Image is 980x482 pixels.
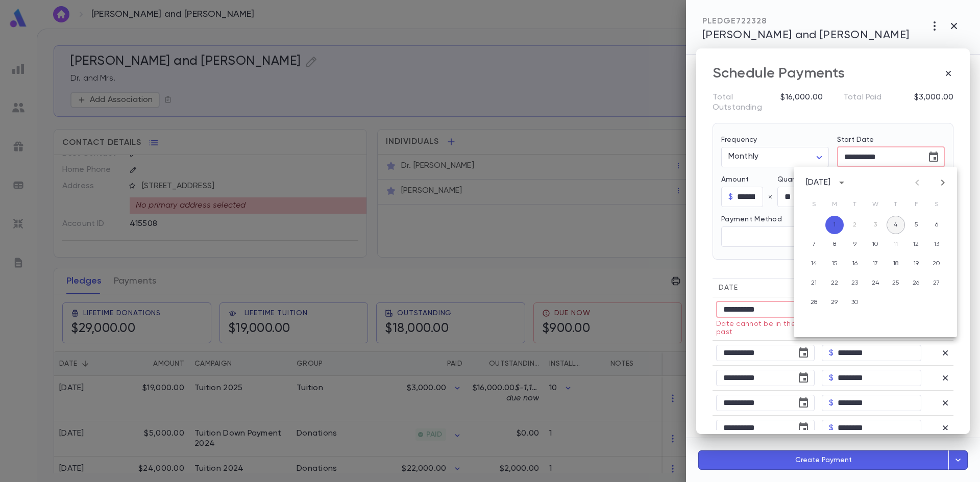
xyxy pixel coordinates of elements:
span: Friday [907,194,925,215]
span: Thursday [887,194,905,215]
p: Date cannot be in the past [716,320,807,336]
p: $ [728,192,733,202]
label: Amount [721,175,777,184]
button: 21 [805,274,823,292]
p: Payment Method [721,215,829,223]
button: 25 [887,274,905,292]
button: Choose date, selected date is Oct 1, 2025 [793,343,814,363]
button: 5 [907,216,925,234]
button: 10 [866,235,885,253]
button: 23 [846,274,864,292]
div: Schedule Payments [713,65,845,82]
button: 26 [907,274,925,292]
button: 22 [825,274,844,292]
button: 15 [825,255,844,273]
button: 8 [825,235,844,253]
p: $ [829,348,834,358]
label: Quantity [777,175,834,184]
span: Monthly [728,153,758,161]
button: 12 [907,235,925,253]
button: 27 [927,274,946,292]
button: Choose date, selected date is Nov 1, 2025 [793,368,814,388]
button: 29 [825,293,844,312]
button: 13 [927,235,946,253]
button: 6 [927,216,946,234]
p: Total Outstanding [713,92,780,113]
button: Choose date, selected date is Sep 1, 2025 [923,147,944,167]
p: $16,000.00 [780,92,823,113]
span: Tuesday [846,194,864,215]
button: 4 [887,216,905,234]
p: $ [829,423,834,433]
button: 14 [805,255,823,273]
span: Wednesday [866,194,885,215]
div: Monthly [721,147,829,167]
button: Next month [935,174,951,191]
button: 17 [866,255,885,273]
button: 9 [846,235,864,253]
button: 11 [887,235,905,253]
button: 30 [846,293,864,312]
span: Date [719,284,738,291]
span: Monday [825,194,844,215]
button: calendar view is open, switch to year view [834,174,850,191]
p: $ [829,373,834,383]
p: $ [829,398,834,408]
button: 18 [887,255,905,273]
button: 20 [927,255,946,273]
label: Frequency [721,136,757,144]
span: Saturday [927,194,946,215]
button: Choose date, selected date is Dec 1, 2025 [793,393,814,413]
button: Choose date, selected date is Jan 1, 2026 [793,418,814,438]
p: $3,000.00 [914,92,953,113]
p: Total Paid [843,92,882,113]
button: 16 [846,255,864,273]
button: 7 [805,235,823,253]
label: Start Date [837,136,945,144]
div: [DATE] [806,177,830,188]
button: 19 [907,255,925,273]
button: 28 [805,293,823,312]
span: Sunday [805,194,823,215]
button: 24 [866,274,885,292]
